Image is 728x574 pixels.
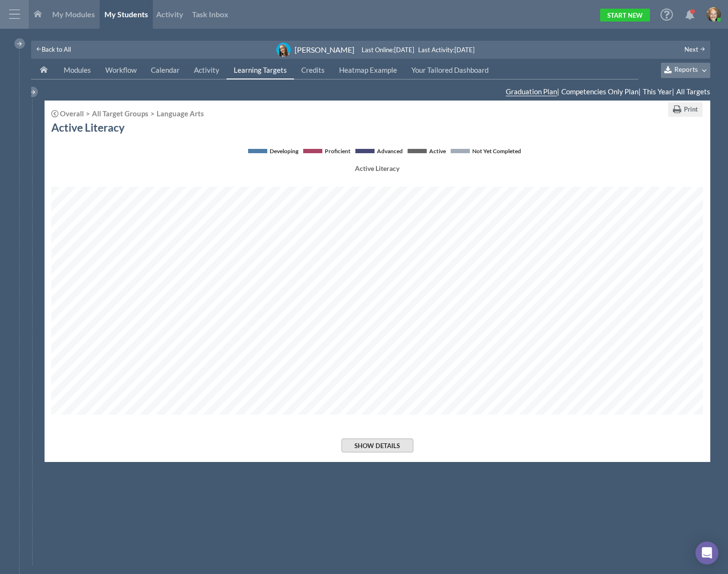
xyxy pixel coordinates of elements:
[104,10,148,19] span: My Students
[51,121,125,134] h1: Active Literacy
[341,439,413,452] button: Show Details
[561,87,638,96] span: Competencies Only Plan
[332,61,404,79] a: Heatmap Example
[362,46,393,54] span: Last Online
[294,61,332,79] a: Credits
[303,146,351,156] li: Proficient
[227,61,294,79] a: Learning Targets
[418,46,453,54] span: Last Activity
[684,45,705,53] a: Next
[661,63,710,78] button: Reports
[668,102,703,117] button: Print
[234,66,287,74] span: Learning Targets
[641,87,674,97] span: |
[194,66,219,74] span: Activity
[684,105,698,113] span: Print
[295,45,354,55] div: [PERSON_NAME]
[156,10,183,19] span: Activity
[248,146,298,156] li: Developing
[706,7,721,22] img: image
[559,87,641,97] span: |
[355,146,403,156] li: Advanced
[276,43,291,57] img: image
[144,61,187,79] a: Calendar
[684,45,698,53] span: Next
[408,146,446,156] li: Active
[51,163,704,184] div: Active Literacy
[600,9,650,22] a: Start New
[362,46,418,54] div: : [DATE]
[674,66,698,74] span: Reports
[42,45,71,53] span: Back to All
[105,66,136,74] span: Workflow
[57,61,98,79] a: Modules
[418,46,475,54] div: : [DATE]
[676,87,710,96] span: All Targets
[52,10,95,19] span: My Modules
[151,66,180,74] span: Calendar
[36,45,71,55] a: Back to All
[506,87,557,96] span: Graduation Plan
[695,541,718,564] div: Open Intercom Messenger
[187,61,227,79] a: Activity
[148,110,204,117] div: Language Arts
[504,87,560,97] span: |
[404,61,496,79] a: Your Tailored Dashboard
[192,10,228,19] span: Task Inbox
[98,61,144,79] a: Workflow
[84,110,148,117] div: All Target Groups
[643,87,672,96] span: This Year
[60,110,84,117] div: Overall
[64,66,91,74] span: Modules
[451,146,521,156] li: Not Yet Completed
